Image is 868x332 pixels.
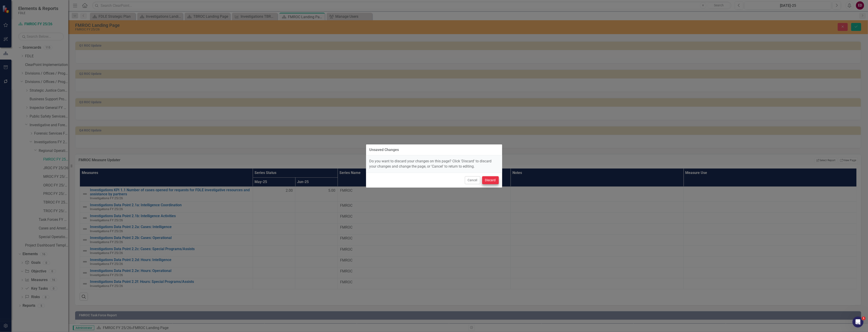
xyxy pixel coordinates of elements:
span: 1 [862,317,865,320]
iframe: Intercom live chat [853,317,863,327]
div: Unsaved Changes [369,148,399,152]
div: Do you want to discard your changes on this page? Click 'Discard' to discard your changes and cha... [366,155,502,173]
button: Discard [482,176,499,184]
button: Cancel [465,176,480,184]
